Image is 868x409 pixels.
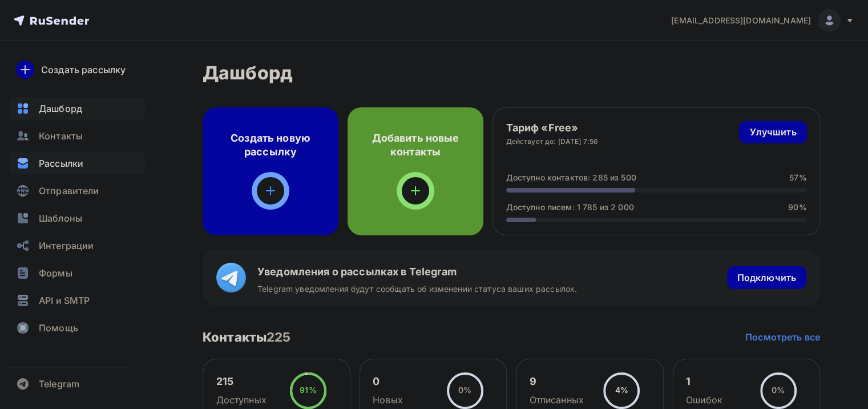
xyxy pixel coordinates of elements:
[257,283,577,295] span: Telegram уведомления будут сообщать об изменении статуса ваших рассылок.
[737,271,796,284] div: Подключить
[203,62,820,85] h2: Дашборд
[530,375,584,388] div: 9
[9,179,145,202] a: Отправители
[615,385,628,395] span: 4%
[686,393,722,407] div: Ошибок
[267,330,290,344] span: 225
[506,202,634,213] div: Доступно писем: 1 785 из 2 000
[300,385,316,395] span: 91%
[39,102,82,115] span: Дашборд
[203,329,291,345] h3: Контакты
[39,321,78,335] span: Помощь
[39,129,83,143] span: Контакты
[366,131,465,159] h4: Добавить новые контакты
[506,137,599,146] div: Действует до: [DATE] 7:56
[686,375,722,388] div: 1
[39,377,79,391] span: Telegram
[39,294,90,307] span: API и SMTP
[257,265,577,279] span: Уведомления о рассылках в Telegram
[39,239,94,252] span: Интеграции
[789,172,806,183] div: 57%
[39,184,99,198] span: Отправители
[221,131,320,159] h4: Создать новую рассылку
[530,393,584,407] div: Отписанных
[41,63,126,77] div: Создать рассылку
[9,207,145,230] a: Шаблоны
[671,15,811,26] span: [EMAIL_ADDRESS][DOMAIN_NAME]
[39,157,83,170] span: Рассылки
[216,375,267,388] div: 215
[745,330,820,344] a: Посмотреть все
[39,266,72,280] span: Формы
[373,393,403,407] div: Новых
[788,202,806,213] div: 90%
[39,211,82,225] span: Шаблоны
[749,126,796,139] div: Улучшить
[772,385,785,395] span: 0%
[458,385,471,395] span: 0%
[9,262,145,284] a: Формы
[506,121,599,135] h4: Тариф «Free»
[216,393,267,407] div: Доступных
[9,125,145,147] a: Контакты
[9,97,145,120] a: Дашборд
[9,152,145,175] a: Рассылки
[506,172,636,183] div: Доступно контактов: 285 из 500
[373,375,403,388] div: 0
[671,9,854,32] a: [EMAIL_ADDRESS][DOMAIN_NAME]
